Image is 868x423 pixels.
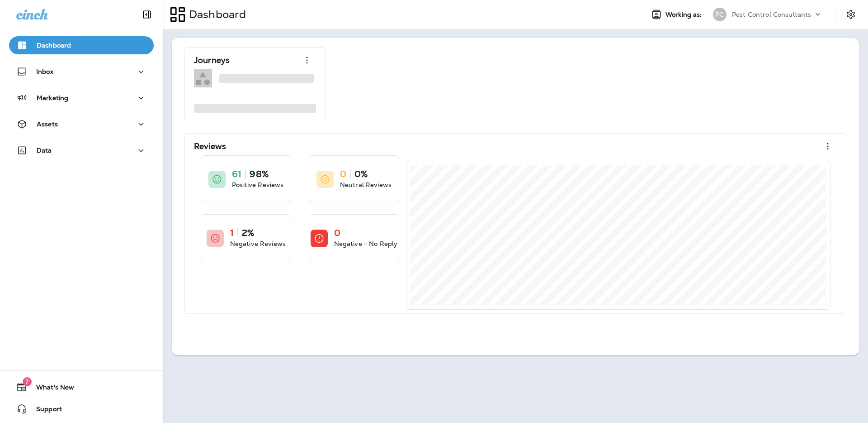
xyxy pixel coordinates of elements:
button: Dashboard [9,36,154,54]
p: 98% [250,169,268,178]
span: What's New [27,384,74,394]
p: Data [37,147,52,154]
button: Support [9,400,154,418]
p: 61 [232,169,241,178]
p: Dashboard [37,42,71,49]
div: PC [713,8,726,21]
p: Negative - No Reply [334,239,398,248]
span: Support [27,405,62,416]
p: Journeys [194,56,230,65]
button: Marketing [9,89,154,107]
button: Collapse Sidebar [134,5,160,24]
p: Pest Control Consultants [732,11,811,18]
p: Neutral Reviews [340,180,392,189]
span: 7 [23,377,32,386]
button: Data [9,141,154,159]
span: Working as: [665,11,704,19]
p: Assets [37,120,58,128]
p: 1 [230,228,234,237]
p: Positive Reviews [232,180,283,189]
p: 2% [242,228,254,237]
button: Assets [9,115,154,133]
p: Dashboard [185,8,246,21]
button: Inbox [9,62,154,81]
button: Settings [843,6,859,23]
p: 0 [340,169,346,178]
p: Reviews [194,142,226,151]
p: Marketing [37,94,68,101]
p: Negative Reviews [230,239,286,248]
button: 7What's New [9,378,154,396]
p: 0% [354,169,368,178]
p: 0 [334,228,340,237]
p: Inbox [36,68,53,75]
